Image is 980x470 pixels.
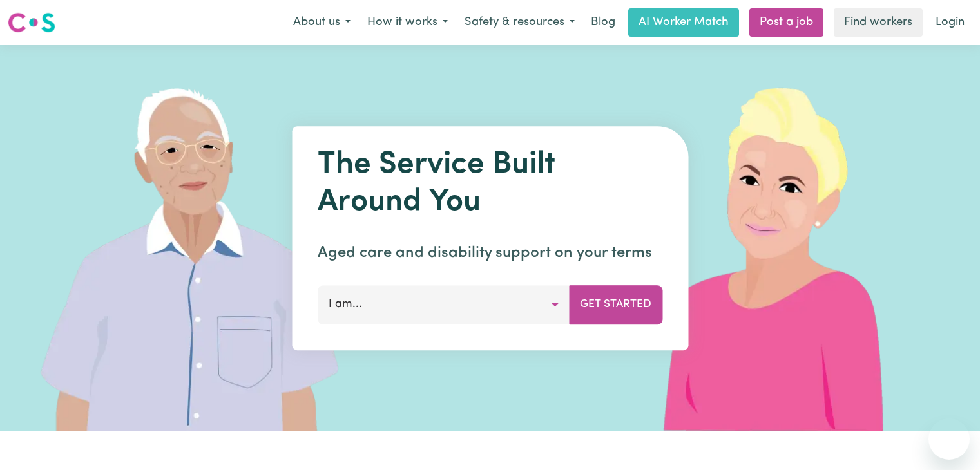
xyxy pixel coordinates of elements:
a: AI Worker Match [628,8,739,37]
a: Post a job [749,8,823,37]
a: Careseekers logo [8,8,55,37]
button: About us [285,9,359,36]
img: Careseekers logo [8,11,55,34]
button: How it works [359,9,456,36]
p: Aged care and disability support on your terms [318,241,662,265]
a: Blog [583,8,623,37]
a: Login [928,8,972,37]
iframe: Button to launch messaging window [928,418,970,460]
h1: The Service Built Around You [318,147,662,221]
button: Get Started [569,285,662,324]
button: Safety & resources [456,9,583,36]
button: I am... [318,285,570,324]
a: Find workers [834,8,923,37]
